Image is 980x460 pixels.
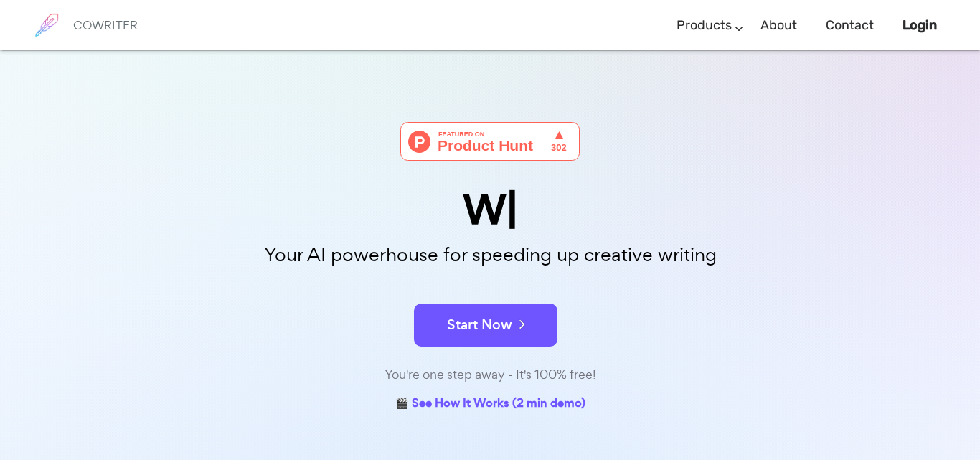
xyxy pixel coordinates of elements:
[131,240,849,271] p: Your AI powerhouse for speeding up creative writing
[903,4,937,47] a: Login
[903,17,937,33] b: Login
[131,189,849,230] div: W
[73,19,138,32] h6: COWRITER
[677,4,732,47] a: Products
[414,304,557,347] button: Start Now
[826,4,874,47] a: Contact
[760,4,797,47] a: About
[400,122,580,161] img: Cowriter - Your AI buddy for speeding up creative writing | Product Hunt
[29,7,65,43] img: brand logo
[131,365,849,385] div: You're one step away - It's 100% free!
[395,393,585,416] a: 🎬 See How It Works (2 min demo)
